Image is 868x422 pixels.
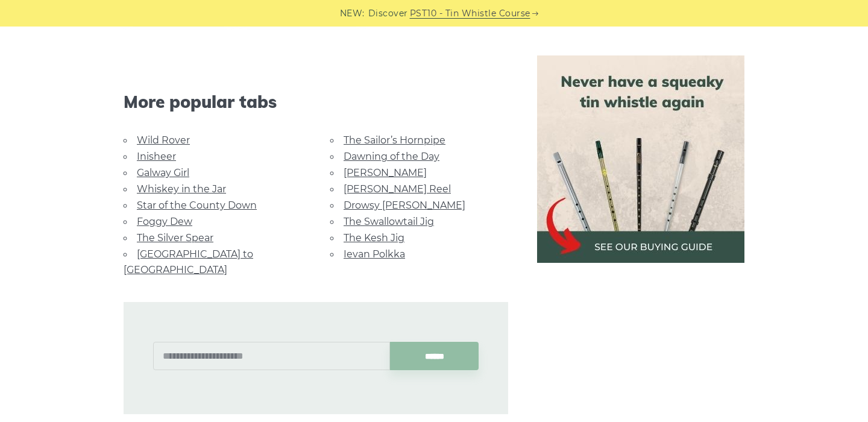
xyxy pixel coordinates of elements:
[410,7,530,20] a: PST10 - Tin Whistle Course
[344,134,445,146] a: The Sailor’s Hornpipe
[344,167,427,178] a: [PERSON_NAME]
[344,183,451,195] a: [PERSON_NAME] Reel
[537,55,744,263] img: tin whistle buying guide
[137,151,176,162] a: Inisheer
[344,151,439,162] a: Dawning of the Day
[137,134,190,146] a: Wild Rover
[344,248,405,260] a: Ievan Polkka
[344,232,404,244] a: The Kesh Jig
[124,248,253,276] a: [GEOGRAPHIC_DATA] to [GEOGRAPHIC_DATA]
[137,216,192,227] a: Foggy Dew
[344,200,465,211] a: Drowsy [PERSON_NAME]
[344,216,434,227] a: The Swallowtail Jig
[340,7,365,20] span: NEW:
[124,92,508,112] span: More popular tabs
[137,167,189,178] a: Galway Girl
[137,232,213,244] a: The Silver Spear
[368,7,408,20] span: Discover
[137,200,257,211] a: Star of the County Down
[137,183,226,195] a: Whiskey in the Jar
